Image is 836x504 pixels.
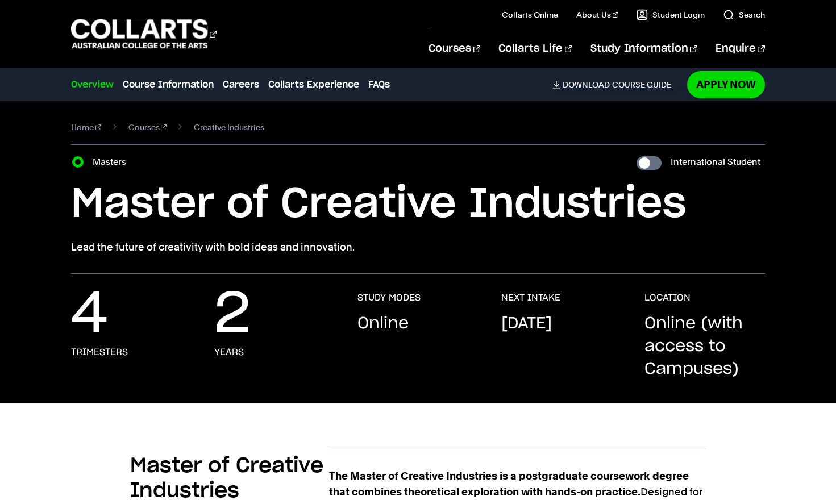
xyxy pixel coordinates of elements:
[644,313,765,381] p: Online (with access to Campuses)
[71,179,765,230] h1: Master of Creative Industries
[723,9,765,20] a: Search
[501,292,560,303] h3: NEXT INTAKE
[687,71,765,98] a: Apply Now
[93,154,133,170] label: Masters
[637,9,705,20] a: Student Login
[357,313,409,335] p: Online
[498,30,572,68] a: Collarts Life
[644,292,691,303] h3: LOCATION
[501,313,552,335] p: [DATE]
[223,78,259,91] a: Careers
[123,78,214,91] a: Course Information
[214,292,251,338] p: 2
[268,78,359,91] a: Collarts Experience
[357,292,421,303] h3: STUDY MODES
[194,119,264,135] span: Creative Industries
[502,9,558,20] a: Collarts Online
[214,347,244,358] h3: Years
[71,18,217,50] div: Go to homepage
[552,80,680,90] a: DownloadCourse Guide
[590,30,697,68] a: Study Information
[716,30,765,68] a: Enquire
[71,292,108,338] p: 4
[128,119,167,135] a: Courses
[71,78,114,91] a: Overview
[671,154,760,170] label: International Student
[130,453,329,503] h2: Master of Creative Industries
[429,30,480,68] a: Courses
[576,9,618,20] a: About Us
[71,239,765,255] p: Lead the future of creativity with bold ideas and innovation.
[563,80,610,90] span: Download
[368,78,390,91] a: FAQs
[71,119,101,135] a: Home
[71,347,128,358] h3: Trimesters
[329,470,689,498] strong: The Master of Creative Industries is a postgraduate coursework degree that combines theoretical e...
